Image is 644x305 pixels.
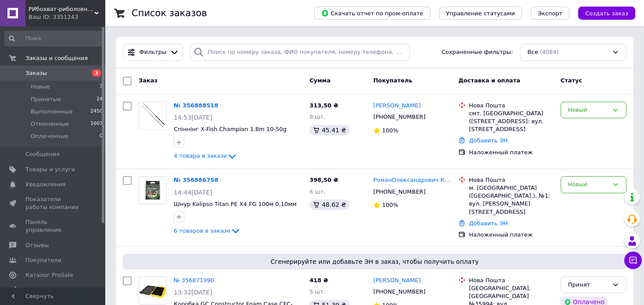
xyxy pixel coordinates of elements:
[25,166,75,174] span: Товары и услуги
[469,184,554,216] div: м. [GEOGRAPHIC_DATA] ([GEOGRAPHIC_DATA].), №1: вул. [PERSON_NAME][STREET_ADDRESS]
[321,9,423,17] span: Скачать отчет по пром-оплате
[569,10,635,16] a: Создать заказ
[139,102,167,130] a: Фото товару
[373,176,451,184] a: РоманОлександрович Костур
[25,195,81,211] span: Показатели работы компании
[25,241,49,249] span: Отзывы
[174,289,212,296] span: 13:32[DATE]
[568,180,608,189] div: Новый
[90,108,103,116] span: 2450
[578,7,635,20] button: Создать заказ
[446,10,515,17] span: Управление статусами
[469,149,554,156] div: Наложенный платеж
[174,102,218,109] a: № 356888518
[439,7,522,20] button: Управление статусами
[585,10,628,17] span: Создать заказ
[100,83,103,91] span: 3
[531,7,569,20] button: Экспорт
[174,227,230,234] span: 6 товаров в заказе
[309,177,338,183] span: 398,50 ₴
[309,125,349,135] div: 45.41 ₴
[309,77,330,84] span: Сумма
[372,111,427,123] div: [PHONE_NUMBER]
[132,8,207,18] h1: Список заказов
[540,49,558,55] span: (4084)
[373,277,421,285] a: [PERSON_NAME]
[25,54,88,62] span: Заказы и сообщения
[174,189,212,196] span: 14:44[DATE]
[140,48,167,57] span: Фильтры
[174,152,237,159] a: 4 товара в заказе
[97,96,103,103] span: 24
[100,132,103,140] span: 0
[31,108,73,116] span: Выполненные
[174,153,227,160] span: 4 товара в заказе
[174,114,212,121] span: 14:53[DATE]
[469,102,554,110] div: Нова Пошта
[25,69,47,77] span: Заказы
[174,177,218,183] a: № 356886758
[469,110,554,134] div: смт. [GEOGRAPHIC_DATA] ([STREET_ADDRESS]: вул. [STREET_ADDRESS]
[372,186,427,198] div: [PHONE_NUMBER]
[382,202,398,208] span: 100%
[309,277,328,284] span: 418 ₴
[31,96,61,103] span: Принятые
[442,48,513,57] span: Сохраненные фильтры:
[29,5,94,13] span: РИбохват-риболовный магазин
[139,176,167,204] a: Фото товару
[174,227,241,234] a: 6 товаров в заказе
[372,286,427,298] div: [PHONE_NUMBER]
[469,277,554,284] div: Нова Пошта
[92,69,101,77] span: 3
[314,7,430,20] button: Скачать отчет по пром-оплате
[174,277,214,284] a: № 356871990
[25,271,73,279] span: Каталог ProSale
[190,44,410,61] input: Поиск по номеру заказа, ФИО покупателя, номеру телефона, Email, номеру накладной
[139,277,167,305] a: Фото товару
[568,280,608,290] div: Принят
[469,176,554,184] div: Нова Пошта
[309,188,325,195] span: 6 шт.
[25,256,61,264] span: Покупатели
[4,31,104,46] input: Поиск
[139,177,166,204] img: Фото товару
[373,77,412,84] span: Покупатель
[469,137,508,144] a: Добавить ЭН
[25,218,81,234] span: Панель управления
[29,13,105,21] div: Ваш ID: 3351243
[568,106,608,115] div: Новый
[309,199,349,210] div: 48.62 ₴
[31,132,68,140] span: Оплаченные
[25,150,60,158] span: Сообщения
[309,288,325,295] span: 5 шт.
[31,120,69,128] span: Отмененные
[309,102,338,109] span: 313,50 ₴
[624,252,642,269] button: Чат с покупателем
[538,10,562,17] span: Экспорт
[469,231,554,239] div: Наложенный платеж
[561,77,583,84] span: Статус
[527,48,538,57] span: Все
[174,126,286,132] a: Спіннінг X-Fish Champion 1.8m 10-50g
[25,286,58,294] span: Аналитика
[139,103,166,128] img: Фото товару
[373,102,421,110] a: [PERSON_NAME]
[458,77,520,84] span: Доставка и оплата
[139,77,157,84] span: Заказ
[382,127,398,134] span: 100%
[139,277,166,304] img: Фото товару
[90,120,103,128] span: 1607
[309,113,325,120] span: 8 шт.
[469,220,508,227] a: Добавить ЭН
[31,83,50,91] span: Новые
[126,257,623,266] span: Сгенерируйте или добавьте ЭН в заказ, чтобы получить оплату
[174,201,297,207] a: Шнур Kalipso Titan PE X4 FG 100м 0,10мм
[25,181,65,188] span: Уведомления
